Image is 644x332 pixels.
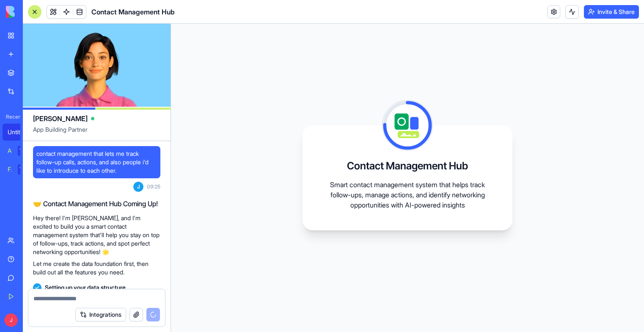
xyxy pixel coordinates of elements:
[147,183,160,190] span: 09:25
[33,125,160,141] span: App Building Partner
[4,313,18,327] span: J
[3,142,36,159] a: AI Logo GeneratorTRY
[133,182,143,192] span: J
[33,260,160,277] p: Let me create the data foundation first, then build out all the features you need.
[33,113,88,124] span: [PERSON_NAME]
[3,124,36,141] a: Untitled App
[347,159,468,173] h3: Contact Management Hub
[8,165,12,174] div: Feedback Form
[3,113,20,120] span: Recent
[18,164,31,174] div: TRY
[6,6,58,18] img: logo
[584,5,639,19] button: Invite & Share
[323,180,492,210] p: Smart contact management system that helps track follow-ups, manage actions, and identify network...
[75,308,126,321] button: Integrations
[36,149,157,175] span: contact management that lets me track follow-up calls, actions, and also people i'd like to intro...
[33,199,160,209] h2: 🤝 Contact Management Hub Coming Up!
[8,128,31,136] div: Untitled App
[18,146,31,156] div: TRY
[33,214,160,256] p: Hey there! I'm [PERSON_NAME], and I'm excited to build you a smart contact management system that...
[45,283,126,292] span: Setting up your data structure
[91,7,175,17] span: Contact Management Hub
[3,161,36,178] a: Feedback FormTRY
[8,147,12,155] div: AI Logo Generator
